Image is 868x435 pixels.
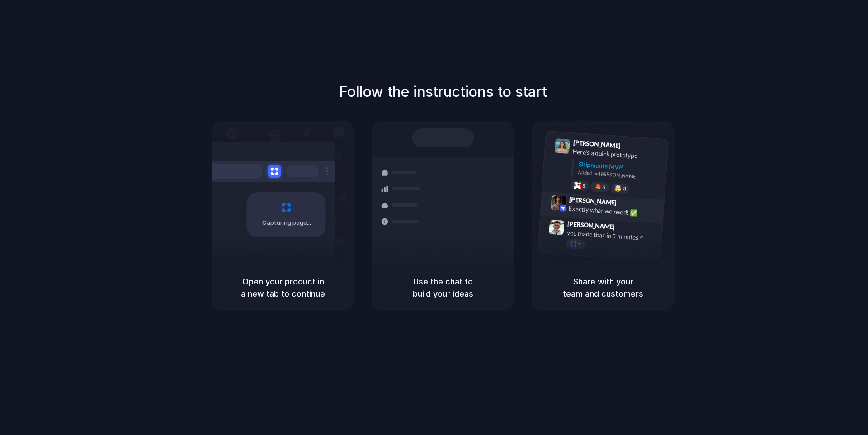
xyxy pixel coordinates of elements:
span: 3 [623,186,626,191]
span: 8 [582,183,585,188]
div: 🤯 [614,185,622,192]
h5: Use the chat to build your ideas [382,275,504,300]
span: Capturing page [262,218,312,227]
div: Added by [PERSON_NAME] [578,169,661,182]
h5: Share with your team and customers [542,275,664,300]
span: 9:47 AM [618,223,636,234]
div: Shipments MVP [578,160,662,175]
span: [PERSON_NAME] [567,218,615,232]
span: 5 [603,185,606,190]
h5: Open your product in a new tab to continue [222,275,344,300]
div: Here's a quick prototype [572,147,663,162]
span: 1 [578,242,581,247]
h1: Follow the instructions to start [339,81,547,103]
span: 9:41 AM [623,142,642,153]
span: 9:42 AM [619,199,638,209]
span: [PERSON_NAME] [569,194,617,208]
div: you made that in 5 minutes?! [566,228,657,243]
div: Exactly what we need! ✅ [568,203,659,219]
span: [PERSON_NAME] [573,137,621,151]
